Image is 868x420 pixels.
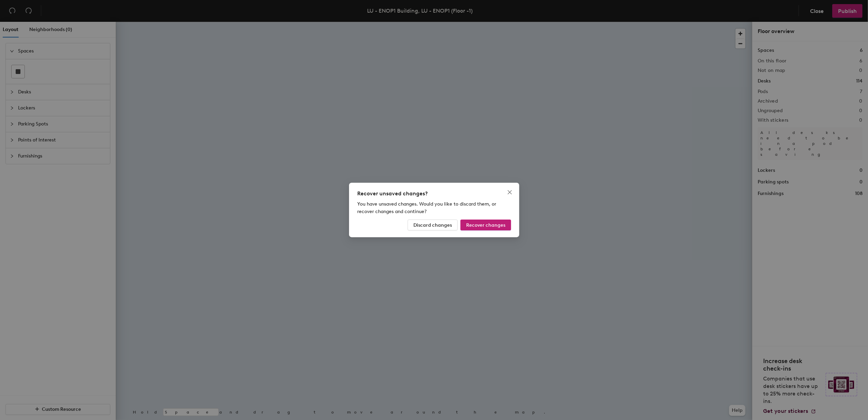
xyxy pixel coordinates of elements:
[460,220,511,230] button: Recover changes
[357,190,511,198] div: Recover unsaved changes?
[507,190,512,195] span: close
[504,190,515,195] span: Close
[466,222,505,228] span: Recover changes
[413,222,452,228] span: Discard changes
[357,201,496,214] span: You have unsaved changes. Would you like to discard them, or recover changes and continue?
[408,220,458,230] button: Discard changes
[504,187,515,198] button: Close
